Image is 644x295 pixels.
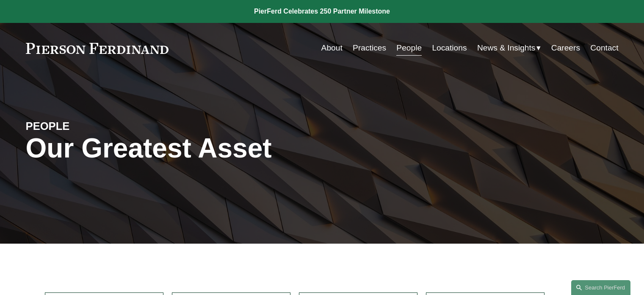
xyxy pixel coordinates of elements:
[571,280,630,295] a: Search this site
[551,40,580,56] a: Careers
[477,40,541,56] a: folder dropdown
[353,40,386,56] a: Practices
[321,40,343,56] a: About
[26,119,174,133] h4: PEOPLE
[590,40,618,56] a: Contact
[396,40,422,56] a: People
[432,40,467,56] a: Locations
[477,41,536,56] span: News & Insights
[26,133,421,164] h1: Our Greatest Asset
